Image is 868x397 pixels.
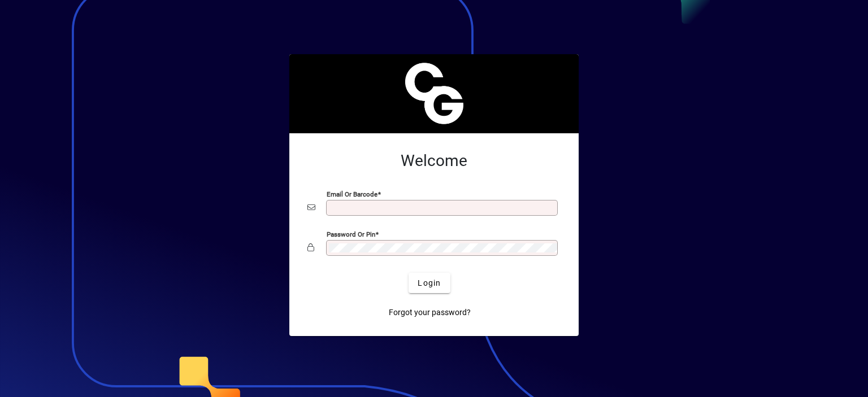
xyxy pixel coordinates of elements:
[409,273,450,293] button: Login
[389,307,471,319] span: Forgot your password?
[327,190,377,198] mat-label: Email or Barcode
[384,302,475,322] a: Forgot your password?
[307,151,561,171] h2: Welcome
[418,277,441,289] span: Login
[327,230,375,238] mat-label: Password or Pin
